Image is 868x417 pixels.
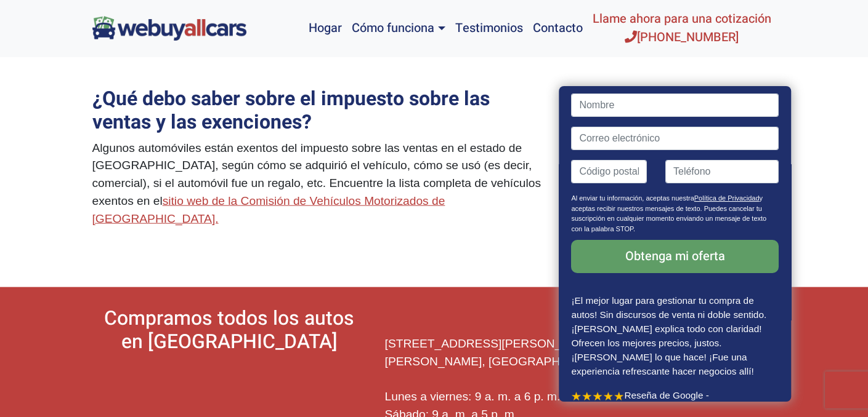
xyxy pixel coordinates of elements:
[528,5,588,52] a: Contacto
[572,194,694,202] font: Al enviar tu información, aceptas nuestra
[572,295,767,376] font: ¡El mejor lugar para gestionar tu compra de autos! Sin discursos de venta ni doble sentido. ¡[PER...
[92,194,445,225] a: sitio web de la Comisión de Vehículos Motorizados de [GEOGRAPHIC_DATA].
[637,28,739,46] font: [PHONE_NUMBER]
[347,5,450,52] a: Cómo funciona
[309,19,342,37] font: Hogar
[385,355,612,368] font: [PERSON_NAME], [GEOGRAPHIC_DATA]
[665,160,779,183] input: Teléfono
[455,19,523,37] font: Testimonios
[352,19,434,37] font: Cómo funciona
[104,304,354,356] font: Compramos todos los autos en [GEOGRAPHIC_DATA]
[304,5,347,52] a: Hogar
[694,194,760,202] a: Política de Privacidad
[593,10,771,28] font: Llame ahora para una cotización
[572,93,779,117] input: Nombre
[92,141,541,207] font: Algunos automóviles están exentos del impuesto sobre las ventas en el estado de [GEOGRAPHIC_DATA]...
[450,5,528,52] a: Testimonios
[572,127,779,150] input: Correo electrónico
[92,84,490,137] font: ¿Qué debo saber sobre el impuesto sobre las ventas y las exenciones?
[588,5,776,52] a: Llame ahora para una cotización[PHONE_NUMBER]
[572,390,709,415] font: Reseña de Google - [PERSON_NAME]
[533,19,583,37] font: Contacto
[572,240,779,273] input: Obtenga mi oferta
[385,390,561,403] font: Lunes a viernes: 9 a. m. a 6 p. m.
[385,337,599,350] font: [STREET_ADDRESS][PERSON_NAME]
[572,160,647,183] input: Código postal
[572,194,767,232] font: y aceptas recibir nuestros mensajes de texto. Puedes cancelar tu suscripción en cualquier momento...
[92,16,246,40] img: Compramos todos los autos en NJ logo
